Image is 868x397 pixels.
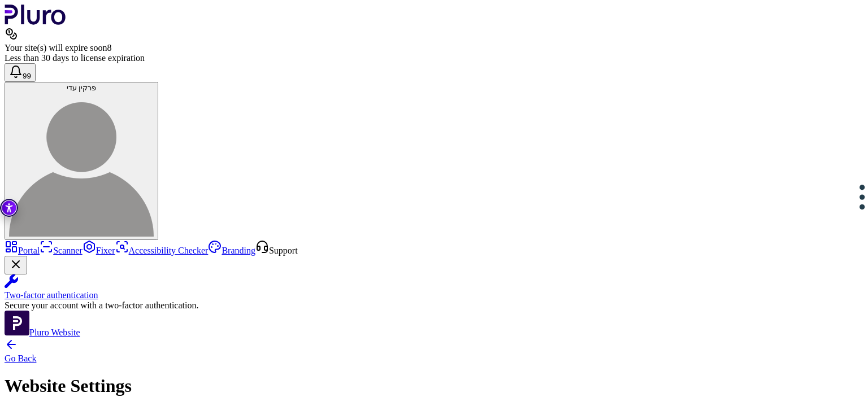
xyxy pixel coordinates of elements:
div: Less than 30 days to license expiration [5,53,863,63]
h1: Website Settings [5,376,863,396]
a: Portal [5,246,40,255]
div: Your site(s) will expire soon [5,43,863,53]
button: Open notifications, you have 382 new notifications [5,63,36,82]
span: פרקין עדי [67,84,97,92]
div: Secure your account with a two-factor authentication. [5,300,863,311]
button: Close Two-factor authentication notification [5,256,27,274]
a: Open Pluro Website [5,328,80,337]
span: 8 [107,43,111,53]
a: Two-factor authentication [5,274,863,300]
a: Open Support screen [255,246,298,255]
div: Two-factor authentication [5,290,863,300]
a: Branding [208,246,255,255]
a: Accessibility Checker [115,246,209,255]
a: Fixer [83,246,115,255]
aside: Sidebar menu [5,240,863,338]
img: פרקין עדי [9,92,154,237]
span: 99 [23,72,31,80]
a: Logo [5,17,66,27]
a: Scanner [40,246,83,255]
button: פרקין עדיפרקין עדי [5,82,158,240]
a: Back to previous screen [5,338,863,363]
